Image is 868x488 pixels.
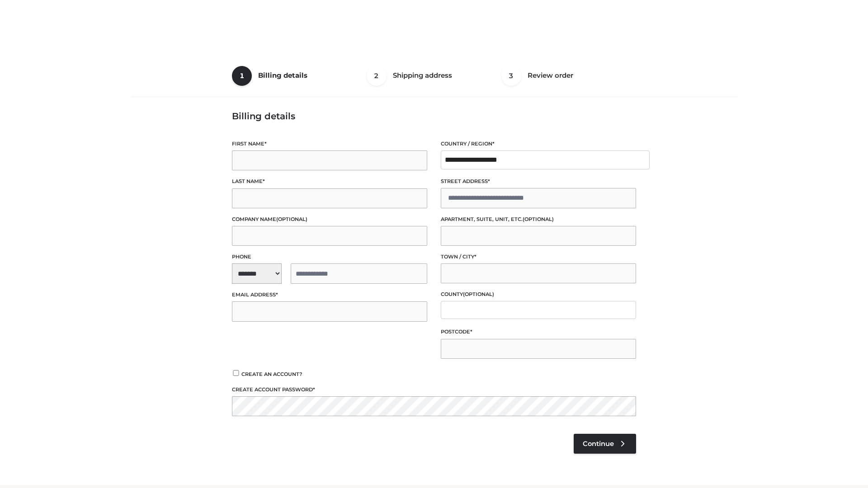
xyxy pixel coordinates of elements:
label: Company name [232,215,427,224]
label: Street address [441,177,636,186]
span: Continue [583,440,614,448]
label: Postcode [441,328,636,336]
h3: Billing details [232,111,636,122]
label: Email address [232,291,427,299]
span: 3 [501,66,521,86]
input: Create an account? [232,370,240,376]
span: Billing details [258,71,307,80]
span: (optional) [276,216,307,222]
label: County [441,290,636,299]
label: Apartment, suite, unit, etc. [441,215,636,224]
span: (optional) [463,291,494,297]
a: Continue [574,434,636,454]
span: Shipping address [393,71,452,80]
span: Create an account? [241,371,302,377]
span: 1 [232,66,252,86]
label: Country / Region [441,140,636,148]
label: First name [232,140,427,148]
label: Town / City [441,253,636,261]
span: Review order [528,71,573,80]
label: Last name [232,177,427,186]
span: (optional) [523,216,554,222]
label: Phone [232,253,427,261]
span: 2 [367,66,387,86]
label: Create account password [232,385,636,394]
